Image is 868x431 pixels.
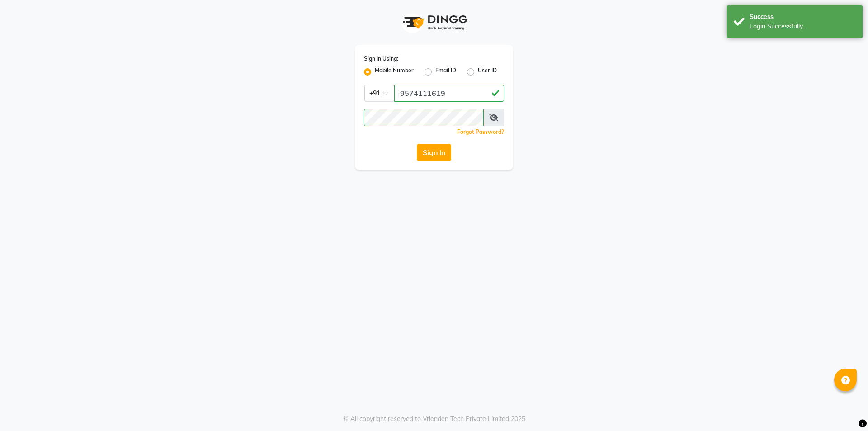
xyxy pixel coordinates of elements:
input: Username [364,109,484,126]
button: Sign In [417,144,451,161]
div: Success [750,12,856,22]
div: Login Successfully. [750,22,856,31]
label: Mobile Number [375,66,414,77]
label: User ID [478,66,497,77]
label: Sign In Using: [364,55,398,63]
img: logo1.svg [398,9,470,36]
a: Forgot Password? [457,128,504,135]
input: Username [394,85,504,102]
label: Email ID [435,66,456,77]
iframe: chat widget [830,395,859,422]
